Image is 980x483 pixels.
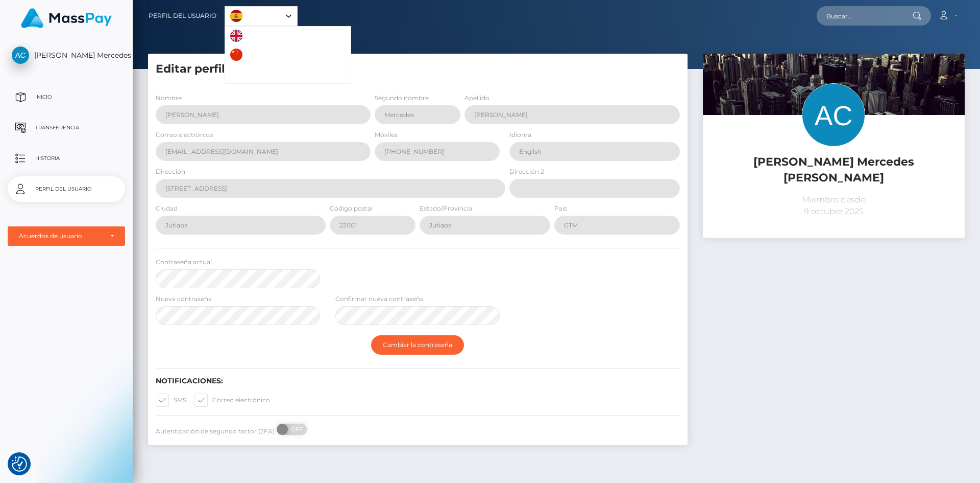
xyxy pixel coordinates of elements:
p: Inicio [12,89,121,105]
label: Código postal [330,204,373,213]
label: Ciudad [156,204,178,213]
a: Historia [8,146,125,171]
a: Perfil del usuario [8,176,125,202]
label: Idioma [509,130,531,140]
label: Nueva contraseña [156,294,212,304]
label: SMS [156,394,186,407]
label: Autenticación de segundo factor (2FA) [156,427,275,436]
a: Perfil del usuario [149,5,216,27]
p: Transferencia [12,120,121,135]
span: [PERSON_NAME] Mercedes [PERSON_NAME] [8,51,125,60]
button: Acuerdos de usuario [8,226,125,246]
a: Español [225,7,297,26]
p: Perfil del usuario [12,181,121,197]
img: MassPay [21,8,112,28]
div: Language [225,6,298,26]
img: Revisit consent button [12,456,27,472]
a: Português ([GEOGRAPHIC_DATA]) [225,64,351,83]
label: Correo electrónico [156,130,213,140]
label: Contraseña actual [156,258,212,267]
a: English [225,27,281,45]
label: Móviles [375,130,398,140]
div: Acuerdos de usuario [19,232,103,240]
p: Miembro desde 9 octubre 2025 [710,194,957,218]
label: Segundo nombre [375,94,429,103]
label: Correo electrónico [194,394,270,407]
label: Confirmar nueva contraseña [335,294,424,304]
a: Inicio [8,84,125,110]
h6: Notificaciones: [156,377,680,385]
h5: Editar perfil [156,61,680,77]
aside: Language selected: Español [225,6,298,26]
label: Dirección [156,167,185,176]
a: Transferencia [8,115,125,141]
img: ... [703,54,965,228]
label: Apellido [464,94,489,103]
ul: Language list [225,26,351,84]
button: Cambiar la contraseña [371,335,464,355]
label: Dirección 2 [509,167,544,176]
label: Nombre [156,94,182,103]
p: Historia [12,151,121,166]
label: País [554,204,567,213]
h5: [PERSON_NAME] Mercedes [PERSON_NAME] [710,154,957,186]
input: Buscar... [817,6,913,26]
a: 中文 (简体) [225,45,287,64]
label: Estado/Provincia [420,204,472,213]
button: Consent Preferences [12,456,27,472]
span: OFF [282,424,308,435]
